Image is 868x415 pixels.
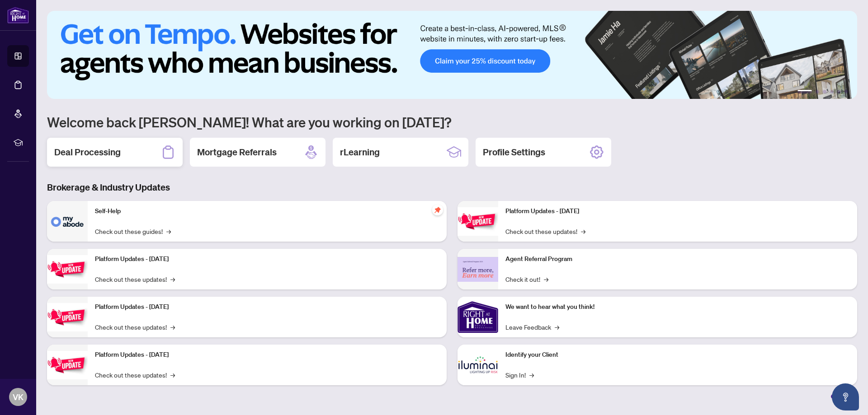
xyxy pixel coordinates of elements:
[505,226,585,236] a: Check out these updates!→
[544,274,548,284] span: →
[816,90,819,93] button: 2
[7,7,29,23] img: logo
[95,274,175,284] a: Check out these updates!→
[844,90,848,93] button: 6
[170,370,175,380] span: →
[832,383,859,410] button: Open asap
[47,351,88,379] img: Platform Updates - July 8, 2025
[505,322,559,332] a: Leave Feedback→
[432,205,443,215] span: pushpin
[458,297,498,337] img: We want to hear what you think!
[797,90,812,93] button: 1
[555,322,559,332] span: →
[95,226,171,236] a: Check out these guides!→
[13,391,24,403] span: VK
[95,254,439,264] p: Platform Updates - [DATE]
[170,322,175,332] span: →
[47,303,88,331] img: Platform Updates - July 21, 2025
[95,302,439,312] p: Platform Updates - [DATE]
[166,226,171,236] span: →
[47,201,88,242] img: Self-Help
[340,146,380,159] h2: rLearning
[505,274,548,284] a: Check it out!→
[197,146,277,159] h2: Mortgage Referrals
[95,350,439,360] p: Platform Updates - [DATE]
[505,302,850,312] p: We want to hear what you think!
[837,90,841,93] button: 5
[505,350,850,360] p: Identify your Client
[47,181,857,194] h3: Brokerage & Industry Updates
[47,113,857,131] h1: Welcome back [PERSON_NAME]! What are you working on [DATE]?
[483,146,545,159] h2: Profile Settings
[529,370,534,380] span: →
[47,11,857,99] img: Slide 0
[54,146,121,159] h2: Deal Processing
[170,274,175,284] span: →
[458,207,498,236] img: Platform Updates - June 23, 2025
[581,226,585,236] span: →
[505,254,850,264] p: Agent Referral Program
[823,90,826,93] button: 3
[95,206,439,216] p: Self-Help
[505,206,850,216] p: Platform Updates - [DATE]
[458,345,498,385] img: Identify your Client
[47,255,88,284] img: Platform Updates - September 16, 2025
[830,90,834,93] button: 4
[95,370,175,380] a: Check out these updates!→
[95,322,175,332] a: Check out these updates!→
[505,370,534,380] a: Sign In!→
[458,257,498,282] img: Agent Referral Program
